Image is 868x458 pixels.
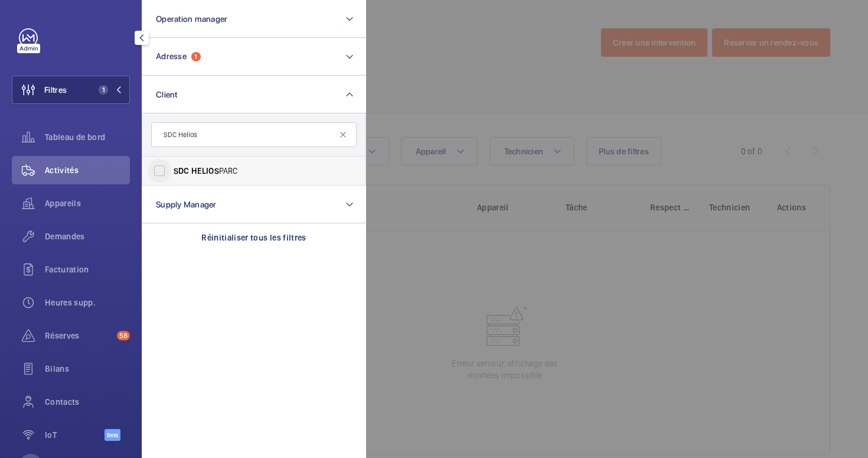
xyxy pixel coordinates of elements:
[45,297,130,308] span: Heures supp.
[99,85,108,95] span: 1
[45,197,130,209] span: Appareils
[45,264,130,275] span: Facturation
[45,230,130,242] span: Demandes
[45,164,130,176] span: Activités
[44,84,67,96] span: Filtres
[105,429,120,441] span: Beta
[45,330,112,342] span: Réserves
[45,131,130,143] span: Tableau de bord
[45,396,130,408] span: Contacts
[45,363,130,375] span: Bilans
[117,331,130,340] span: 58
[45,429,105,441] span: IoT
[12,76,130,104] button: Filtres1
